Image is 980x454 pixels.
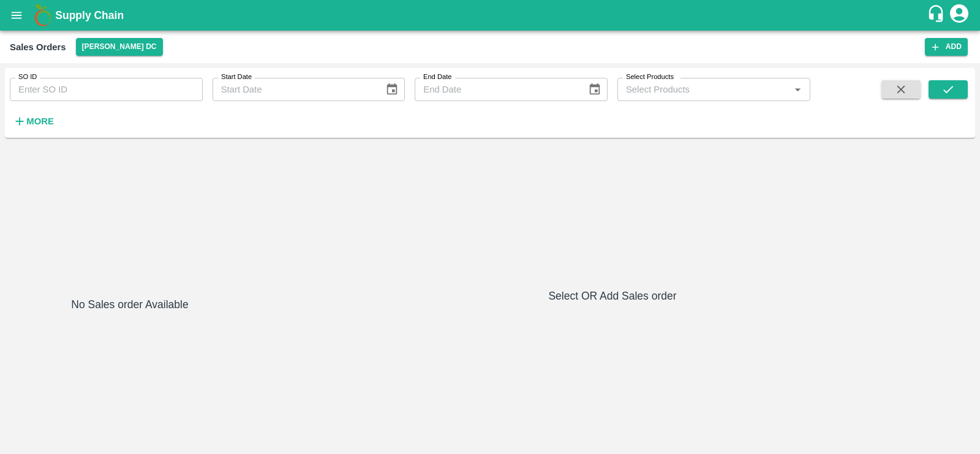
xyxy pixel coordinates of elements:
[213,78,375,101] input: Start Date
[255,287,970,305] h6: Select OR Add Sales order
[221,72,252,82] label: Start Date
[626,72,674,82] label: Select Products
[423,72,451,82] label: End Date
[55,9,124,21] b: Supply Chain
[55,7,927,24] a: Supply Chain
[10,111,57,132] button: More
[948,2,970,28] div: account of current user
[10,78,203,101] input: Enter SO ID
[380,78,404,101] button: Choose date
[71,296,188,444] h6: No Sales order Available
[621,81,786,97] input: Select Products
[31,3,55,28] img: logo
[583,78,606,101] button: Choose date
[927,4,948,26] div: customer-support
[18,72,37,82] label: SO ID
[790,81,805,97] button: Open
[2,1,31,29] button: open drawer
[76,38,163,56] button: Select DC
[26,116,54,126] strong: More
[10,39,66,55] div: Sales Orders
[925,38,968,56] button: Add
[415,78,578,101] input: End Date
